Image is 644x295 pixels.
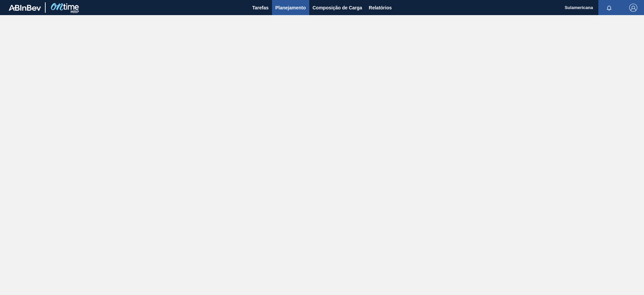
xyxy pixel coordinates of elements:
span: Tarefas [252,4,269,12]
button: Notificações [598,3,620,12]
span: Relatórios [369,4,392,12]
span: Composição de Carga [313,4,362,12]
img: TNhmsLtSVTkK8tSr43FrP2fwEKptu5GPRR3wAAAABJRU5ErkJggg== [9,5,41,11]
img: Logout [629,4,637,12]
span: Planejamento [275,4,306,12]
